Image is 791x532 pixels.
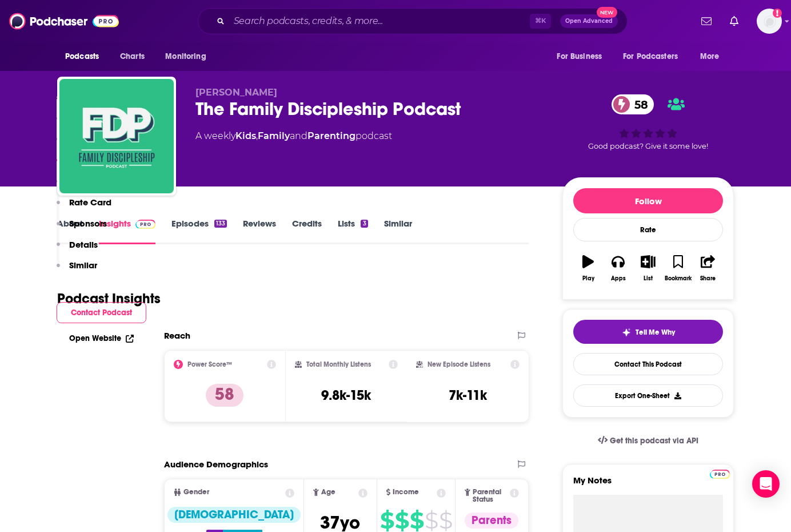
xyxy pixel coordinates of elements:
button: open menu [157,46,221,68]
button: open menu [57,46,114,68]
p: Sponsors [69,218,107,229]
p: 58 [206,384,243,407]
h2: Power Score™ [187,360,232,368]
button: tell me why sparkleTell Me Why [573,320,723,344]
a: Charts [113,46,151,68]
span: Gender [183,489,209,496]
span: [PERSON_NAME] [195,87,277,98]
a: 58 [612,94,654,114]
button: Bookmark [663,248,693,289]
div: 3 [361,220,367,228]
button: Details [57,239,98,260]
span: $ [439,511,452,530]
button: Contact Podcast [57,302,146,323]
a: Open Website [69,334,134,343]
h2: New Episode Listens [428,360,490,368]
button: open menu [549,46,616,68]
span: More [700,49,720,65]
button: Sponsors [57,218,107,239]
a: Show notifications dropdown [725,11,743,31]
div: Bookmark [665,275,692,282]
button: List [633,248,663,289]
span: and [290,130,307,141]
span: Charts [120,49,145,65]
a: Family [258,130,290,141]
p: Similar [69,260,97,271]
h3: 9.8k-15k [321,387,371,404]
img: Podchaser Pro [710,470,730,479]
span: Get this podcast via API [610,436,698,446]
button: open menu [692,46,734,68]
button: Show profile menu [757,9,782,34]
a: Show notifications dropdown [697,11,716,31]
a: Parenting [307,130,355,141]
span: For Business [557,49,602,65]
span: Parental Status [473,489,508,503]
span: Tell Me Why [636,328,675,337]
div: A weekly podcast [195,129,392,143]
a: Lists3 [338,218,367,244]
span: $ [410,511,424,530]
h3: 7k-11k [449,387,487,404]
span: Age [321,489,335,496]
div: Play [582,275,594,282]
div: Parents [465,513,518,529]
h2: Reach [164,330,190,341]
span: , [256,130,258,141]
div: Share [700,275,716,282]
button: Open AdvancedNew [560,14,618,28]
img: User Profile [757,9,782,34]
a: Credits [292,218,322,244]
p: Details [69,239,98,250]
button: Play [573,248,603,289]
input: Search podcasts, credits, & more... [229,12,530,30]
div: [DEMOGRAPHIC_DATA] [167,507,301,523]
span: Income [393,489,419,496]
span: New [597,7,617,18]
span: Logged in as shcarlos [757,9,782,34]
span: 58 [623,94,654,114]
span: Open Advanced [565,18,613,24]
h2: Audience Demographics [164,459,268,470]
a: Pro website [710,468,730,479]
span: Monitoring [165,49,206,65]
img: Podchaser - Follow, Share and Rate Podcasts [9,10,119,32]
button: Apps [603,248,633,289]
div: List [644,275,653,282]
a: Similar [384,218,412,244]
img: tell me why sparkle [622,328,631,337]
span: Good podcast? Give it some love! [588,142,708,150]
a: Contact This Podcast [573,353,723,375]
span: Podcasts [65,49,99,65]
span: $ [380,511,394,530]
a: Episodes133 [171,218,227,244]
a: Reviews [243,218,276,244]
button: Follow [573,188,723,213]
span: $ [395,511,409,530]
span: For Podcasters [623,49,678,65]
span: $ [425,511,438,530]
div: Search podcasts, credits, & more... [198,8,628,34]
a: Get this podcast via API [589,427,708,455]
h2: Total Monthly Listens [306,360,371,368]
button: Similar [57,260,97,281]
div: Apps [611,275,626,282]
div: 58Good podcast? Give it some love! [562,87,734,158]
img: The Family Discipleship Podcast [59,79,174,193]
div: Open Intercom Messenger [752,470,780,498]
label: My Notes [573,475,723,495]
button: Export One-Sheet [573,384,723,407]
button: open menu [616,46,694,68]
svg: Add a profile image [773,9,782,18]
div: Rate [573,218,723,241]
a: Kids [235,130,256,141]
button: Share [693,248,723,289]
div: 133 [214,220,227,228]
span: ⌘ K [530,14,551,29]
